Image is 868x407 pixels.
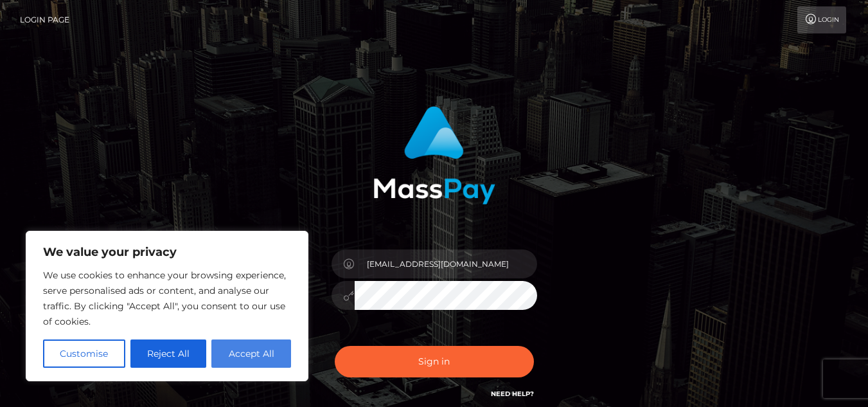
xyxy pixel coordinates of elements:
[43,244,291,260] p: We value your privacy
[491,390,534,398] a: Need Help?
[355,249,537,278] input: Username...
[43,267,291,329] p: We use cookies to enhance your browsing experience, serve personalised ads or content, and analys...
[373,106,495,204] img: MassPay Login
[335,346,534,377] button: Sign in
[797,6,846,33] a: Login
[211,339,291,368] button: Accept All
[43,339,125,368] button: Customise
[26,231,308,381] div: We value your privacy
[20,6,69,33] a: Login Page
[130,339,207,368] button: Reject All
